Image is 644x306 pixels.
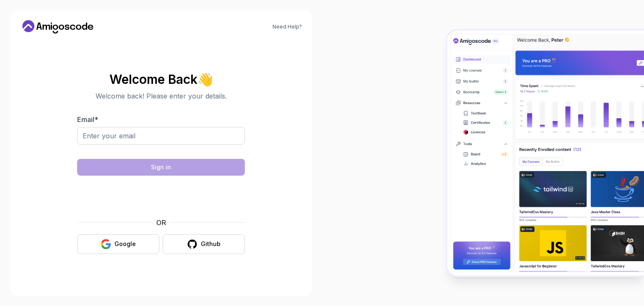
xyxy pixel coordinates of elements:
[447,31,644,275] img: Amigoscode Dashboard
[114,240,136,248] div: Google
[273,23,302,30] a: Need Help?
[98,181,224,213] iframe: Widget containing checkbox for hCaptcha security challenge
[77,73,245,86] h2: Welcome Back
[197,72,213,86] span: 👋
[151,163,171,171] div: Sign in
[156,218,166,228] p: OR
[77,115,98,124] label: Email *
[77,91,245,101] p: Welcome back! Please enter your details.
[77,159,245,176] button: Sign in
[20,20,96,34] a: Home link
[77,234,159,254] button: Google
[163,234,245,254] button: Github
[201,240,221,248] div: Github
[77,127,245,145] input: Enter your email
